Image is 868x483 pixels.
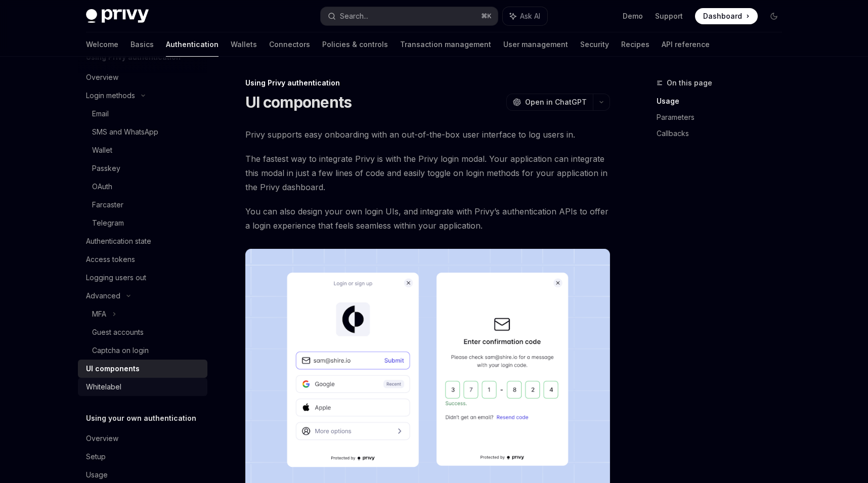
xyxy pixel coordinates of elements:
div: Wallet [92,144,112,156]
a: Authentication [166,32,219,57]
a: Guest accounts [78,323,207,341]
a: Usage [657,93,790,109]
a: Farcaster [78,196,207,214]
a: Parameters [657,109,790,125]
div: Logging users out [86,272,146,284]
a: Setup [78,448,207,466]
a: Authentication state [78,232,207,250]
span: On this page [667,77,712,89]
div: Overview [86,71,118,83]
div: Captcha on login [92,344,149,357]
a: Wallets [231,32,257,57]
a: Basics [131,32,154,57]
div: MFA [92,308,106,320]
a: User management [503,32,568,57]
div: Login methods [86,90,135,102]
div: Usage [86,469,108,481]
a: Callbacks [657,125,790,142]
a: Demo [623,11,643,21]
a: Whitelabel [78,378,207,396]
a: Security [580,32,609,57]
div: Authentication state [86,235,151,247]
div: Using Privy authentication [245,78,610,88]
a: OAuth [78,178,207,196]
a: Captcha on login [78,341,207,360]
a: Logging users out [78,269,207,287]
button: Ask AI [503,7,547,25]
a: API reference [662,32,710,57]
a: Transaction management [400,32,491,57]
span: Open in ChatGPT [525,97,587,107]
button: Search...⌘K [321,7,498,25]
img: dark logo [86,9,149,23]
a: Telegram [78,214,207,232]
div: Email [92,108,109,120]
div: Telegram [92,217,124,229]
button: Open in ChatGPT [506,94,593,111]
div: Setup [86,451,106,463]
a: Support [655,11,683,21]
div: Access tokens [86,253,135,266]
a: Wallet [78,141,207,159]
div: UI components [86,363,140,375]
span: ⌘ K [481,12,492,20]
a: SMS and WhatsApp [78,123,207,141]
button: Toggle dark mode [766,8,782,24]
div: Search... [340,10,368,22]
a: Email [78,105,207,123]
a: Policies & controls [322,32,388,57]
h1: UI components [245,93,352,111]
div: Overview [86,432,118,445]
div: Whitelabel [86,381,121,393]
span: Privy supports easy onboarding with an out-of-the-box user interface to log users in. [245,127,610,142]
span: You can also design your own login UIs, and integrate with Privy’s authentication APIs to offer a... [245,204,610,233]
a: UI components [78,360,207,378]
h5: Using your own authentication [86,412,196,424]
a: Overview [78,68,207,86]
a: Overview [78,429,207,448]
div: Passkey [92,162,120,174]
a: Recipes [621,32,649,57]
div: Farcaster [92,199,123,211]
div: Advanced [86,290,120,302]
a: Dashboard [695,8,758,24]
span: Dashboard [703,11,742,21]
div: Guest accounts [92,326,144,338]
div: OAuth [92,181,112,193]
a: Passkey [78,159,207,178]
a: Access tokens [78,250,207,269]
div: SMS and WhatsApp [92,126,158,138]
a: Welcome [86,32,118,57]
a: Connectors [269,32,310,57]
span: The fastest way to integrate Privy is with the Privy login modal. Your application can integrate ... [245,152,610,194]
span: Ask AI [520,11,540,21]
